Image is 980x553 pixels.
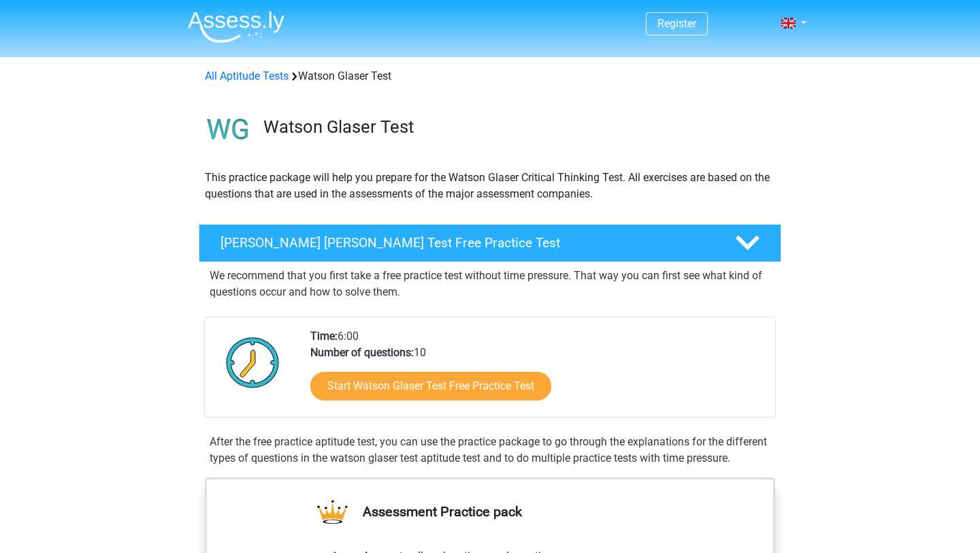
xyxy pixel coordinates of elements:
a: Register [657,17,696,30]
a: All Aptitude Tests [205,69,289,82]
a: [PERSON_NAME] [PERSON_NAME] Test Free Practice Test [193,224,787,262]
img: watson glaser test [199,101,257,159]
p: This practice package will help you prepare for the Watson Glaser Critical Thinking Test. All exe... [205,170,775,202]
h4: [PERSON_NAME] [PERSON_NAME] Test Free Practice Test [220,235,713,251]
b: Time: [310,330,338,343]
div: 6:00 10 [300,328,774,417]
p: We recommend that you first take a free practice test without time pressure. That way you can fir... [210,268,770,300]
a: Start Watson Glaser Test Free Practice Test [310,372,551,400]
div: After the free practice aptitude test, you can use the practice package to go through the explana... [204,434,776,467]
b: Number of questions: [310,346,414,359]
img: Clock [218,328,287,396]
h3: Watson Glaser Test [263,116,770,138]
div: Watson Glaser Test [199,68,781,84]
img: Assessly [188,11,284,43]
